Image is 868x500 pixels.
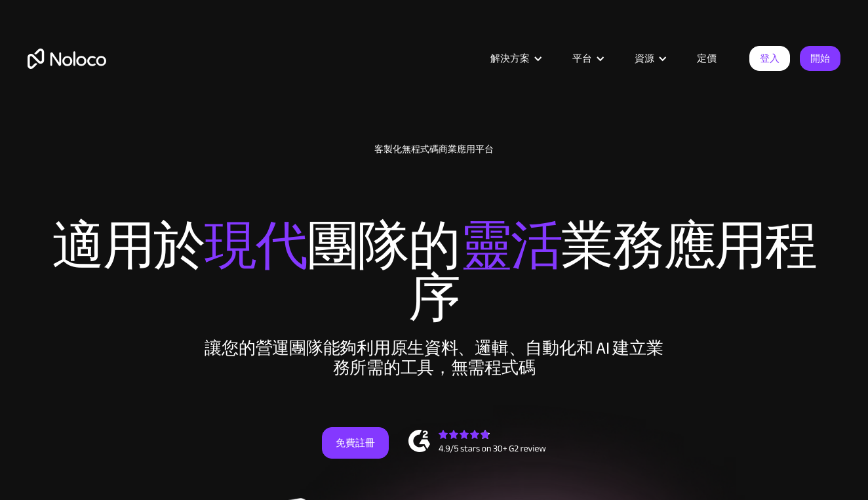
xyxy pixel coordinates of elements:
font: 解決方案 [490,49,530,68]
font: 業務應用程序 [408,198,816,348]
font: 免費註冊 [336,434,375,452]
a: 定價 [681,50,733,67]
font: 資源 [635,49,654,68]
font: 現代 [205,198,307,295]
font: 團隊的 [307,198,460,295]
font: 開始 [810,49,830,68]
font: 客製化無程式碼商業應用平台 [374,140,494,158]
font: 平台 [572,49,592,68]
a: 家 [28,49,106,69]
div: 平台 [556,50,618,67]
a: 開始 [800,46,840,71]
font: 登入 [760,49,779,68]
font: 適用於 [52,198,205,295]
div: 解決方案 [474,50,556,67]
div: 資源 [618,50,681,67]
a: 免費註冊 [322,427,389,459]
a: 登入 [749,46,790,71]
font: 定價 [697,49,717,68]
font: 靈活 [460,198,562,295]
font: 讓您的營運團隊能夠利用原生資料、邏輯、自動化和 AI 建立業務所需的工具，無需程式碼 [205,332,663,384]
